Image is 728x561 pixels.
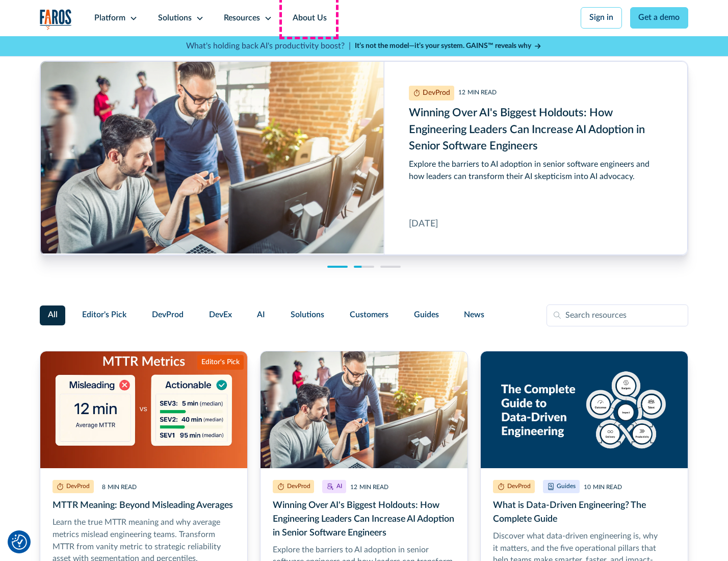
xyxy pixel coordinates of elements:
[12,534,27,550] img: Revisit consent button
[355,42,531,49] strong: It’s not the model—it’s your system. GAINS™ reveals why
[481,351,688,468] img: Graphic titled 'The Complete Guide to Data-Driven Engineering' showing five pillars around a cent...
[40,304,689,327] form: Filter Form
[291,309,324,321] span: Solutions
[350,309,388,321] span: Customers
[224,12,260,24] div: Resources
[40,9,72,30] a: home
[547,304,688,327] input: Search resources
[40,9,72,30] img: Logo of the analytics and reporting company Faros.
[355,41,542,52] a: It’s not the model—it’s your system. GAINS™ reveals why
[40,351,247,468] img: Illustration of misleading vs. actionable MTTR metrics
[464,309,484,321] span: News
[209,309,232,321] span: DevEx
[261,351,467,468] img: two male senior software developers looking at computer screens in a busy office
[94,12,125,24] div: Platform
[630,7,689,29] a: Get a demo
[40,61,688,255] div: cms-link
[186,40,351,53] p: What's holding back AI's productivity boost? |
[414,309,439,321] span: Guides
[581,7,622,29] a: Sign in
[257,309,265,321] span: AI
[12,534,27,550] button: Cookie Settings
[158,12,192,24] div: Solutions
[40,61,688,255] a: Winning Over AI's Biggest Holdouts: How Engineering Leaders Can Increase AI Adoption in Senior So...
[152,309,184,321] span: DevProd
[82,309,126,321] span: Editor's Pick
[48,309,58,321] span: All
